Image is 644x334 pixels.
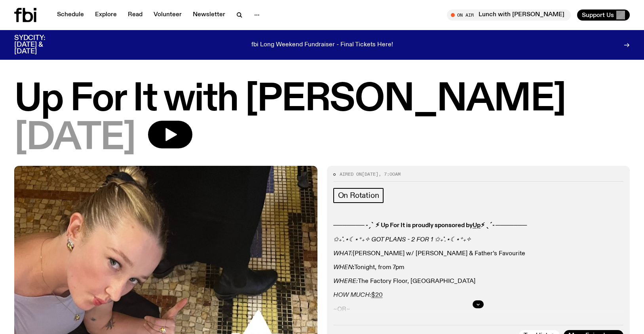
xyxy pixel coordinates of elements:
[333,278,358,285] em: WHERE:
[378,171,401,177] span: , 7:00am
[14,121,135,156] span: [DATE]
[188,9,230,21] a: Newsletter
[52,9,89,21] a: Schedule
[473,222,481,229] a: Up
[582,11,614,19] span: Support Us
[340,171,362,177] span: Aired on
[149,9,186,21] a: Volunteer
[251,42,393,49] p: fbi Long Weekend Fundraiser - Final Tickets Here!
[333,264,624,271] p: Tonight, from 7pm
[481,222,527,229] strong: ⚡︎ ˎˊ˗ ───────
[447,9,571,21] button: On AirLunch with [PERSON_NAME]
[333,188,384,203] a: On Rotation
[90,9,122,21] a: Explore
[333,250,353,257] em: WHAT:
[333,250,624,258] p: [PERSON_NAME] w/ [PERSON_NAME] & Father’s Favourite
[123,9,147,21] a: Read
[333,222,473,229] strong: ─────── ˗ˏˋ ⚡︎ Up For It is proudly sponsored by
[338,191,379,200] span: On Rotation
[577,9,630,21] button: Support Us
[333,278,624,285] p: The Factory Floor, [GEOGRAPHIC_DATA]
[353,264,354,271] strong: :
[362,171,378,177] span: [DATE]
[333,237,471,243] em: ✩₊˚.⋆☾⋆⁺₊✧ GOT PLANS - 2 FOR 1 ✩₊˚.⋆☾⋆⁺₊✧
[14,35,65,55] h3: SYDCITY: [DATE] & [DATE]
[14,82,630,118] h1: Up For It with [PERSON_NAME]
[333,264,353,271] em: WHEN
